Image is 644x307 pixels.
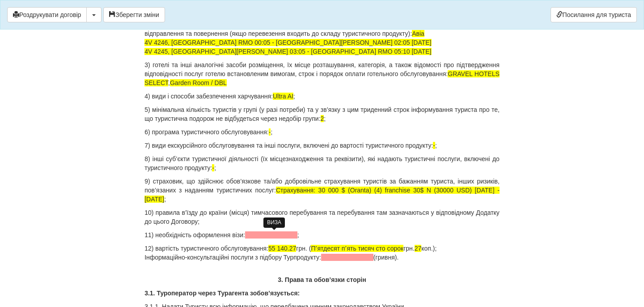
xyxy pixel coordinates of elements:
[144,92,500,101] p: 4) види і способи забезпечення харчування: ;
[144,141,500,150] p: 7) види екскурсійного обслуговування та інші послуги, включені до вартості туристичного продукту: ;
[144,177,500,204] p: 9) страховик, що здійснює обов’язкове та/або добровільне страхування туристів за бажанням туриста...
[103,7,165,22] button: Зберегти зміни
[269,128,271,136] span: -
[273,93,293,100] span: Ultra AI
[268,245,296,252] span: 55 140.27
[144,154,500,172] p: 8) інші суб’єкти туристичної діяльності (їх місцезнаходження та реквізити), які надають туристичн...
[412,30,424,37] span: Авіа
[144,39,431,55] span: 4V 4246, [GEOGRAPHIC_DATA] RMO 00:05 - [GEOGRAPHIC_DATA][PERSON_NAME] 02:05 [DATE] 4V 4245, [GEOG...
[415,245,422,252] span: 27
[551,7,637,22] a: Посилання для туриста
[7,7,87,22] button: Роздрукувати договір
[144,105,500,123] p: 5) мінімальна кількість туристів у групі (у разі потреби) та у зв’язку з цим триденний строк інфо...
[212,164,214,171] span: -
[144,60,500,87] p: 3) готелі та інші аналогічні засоби розміщення, їх місце розташування, категорія, а також відомос...
[144,244,500,262] p: 12) вартість туристичного обслуговування: грн. ( грн. коп.); Інформаційно-консультаційні послуги ...
[144,275,500,284] p: 3. Права та обов’язки сторін
[144,208,500,226] p: 10) правила в’їзду до країни (місця) тимчасового перебування та перебування там зазначаються у ві...
[311,245,403,252] span: Пʼятдесят пʼять тисяч сто сорок
[321,115,324,122] span: 2
[170,79,227,86] span: Garden Room / DBL
[433,142,435,149] span: -
[144,230,500,239] p: 11) необхідність оформлення візи: ;
[144,187,500,203] span: Страхування: 30 000 $ (Oranta) (4) franchise 30$ N (30000 USD) [DATE] - [DATE]
[263,217,285,228] div: ВИЗА
[144,128,500,136] p: 6) програма туристичного обслуговування: ;
[144,289,500,298] p: 3.1. Туроператор через Турагента зобов’язується:
[144,20,500,56] p: 2) характеристика транспортних засобів, що здійснюють перевезення, зокрема їх вид і категорія, а ...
